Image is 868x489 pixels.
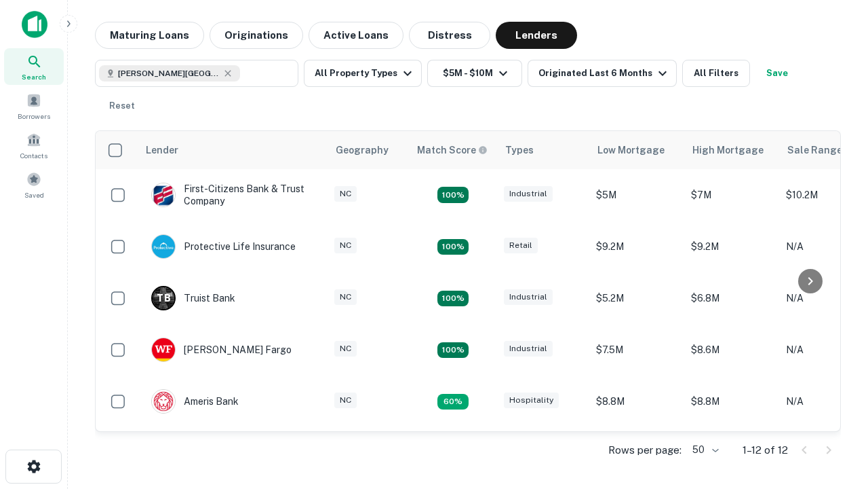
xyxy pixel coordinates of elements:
[504,393,559,408] div: Hospitality
[589,272,684,324] td: $5.2M
[151,234,296,259] div: Protective Life Insurance
[504,186,553,202] div: Industrial
[309,22,403,49] button: Active Loans
[409,22,490,49] button: Distress
[4,127,64,164] a: Contacts
[4,88,64,124] a: Borrowers
[589,427,684,479] td: $9.2M
[504,238,538,253] div: Retail
[146,142,178,158] div: Lender
[417,143,485,158] h6: Match Score
[334,238,357,253] div: NC
[210,22,303,49] button: Originations
[22,71,46,82] span: Search
[755,60,799,87] button: Save your search to get updates of matches that match your search criteria.
[417,143,488,158] div: Capitalize uses an advanced AI algorithm to match your search with the best lender. The match sco...
[4,166,64,203] a: Saved
[304,60,422,87] button: All Property Types
[138,131,328,169] th: Lender
[152,390,175,413] img: picture
[589,221,684,272] td: $9.2M
[692,142,764,158] div: High Mortgage
[505,142,534,158] div: Types
[684,272,779,324] td: $6.8M
[684,427,779,479] td: $9.2M
[684,221,779,272] td: $9.2M
[334,341,357,357] div: NC
[20,150,47,161] span: Contacts
[151,183,314,207] div: First-citizens Bank & Trust Company
[24,189,44,200] span: Saved
[589,169,684,221] td: $5M
[100,92,144,120] button: Reset
[800,380,868,446] iframe: Chat Widget
[334,186,357,202] div: NC
[682,60,750,87] button: All Filters
[504,341,553,357] div: Industrial
[334,289,357,305] div: NC
[528,60,677,87] button: Originated Last 6 Months
[336,142,389,158] div: Geography
[18,111,50,122] span: Borrowers
[22,11,47,38] img: capitalize-icon.png
[589,324,684,376] td: $7.5M
[152,338,175,361] img: picture
[152,183,175,206] img: picture
[743,442,788,458] p: 1–12 of 12
[684,131,779,169] th: High Mortgage
[151,338,292,362] div: [PERSON_NAME] Fargo
[589,131,684,169] th: Low Mortgage
[409,131,497,169] th: Capitalize uses an advanced AI algorithm to match your search with the best lender. The match sco...
[684,324,779,376] td: $8.6M
[589,376,684,427] td: $8.8M
[328,131,409,169] th: Geography
[4,48,64,85] a: Search
[597,142,665,158] div: Low Mortgage
[437,291,469,307] div: Matching Properties: 3, hasApolloMatch: undefined
[496,22,577,49] button: Lenders
[152,235,175,258] img: picture
[687,440,721,460] div: 50
[95,22,204,49] button: Maturing Loans
[437,239,469,255] div: Matching Properties: 2, hasApolloMatch: undefined
[437,187,469,203] div: Matching Properties: 2, hasApolloMatch: undefined
[437,394,469,410] div: Matching Properties: 1, hasApolloMatch: undefined
[504,289,553,305] div: Industrial
[608,442,682,458] p: Rows per page:
[151,286,235,310] div: Truist Bank
[684,376,779,427] td: $8.8M
[787,142,842,158] div: Sale Range
[684,169,779,221] td: $7M
[497,131,589,169] th: Types
[118,67,220,79] span: [PERSON_NAME][GEOGRAPHIC_DATA], [GEOGRAPHIC_DATA]
[157,291,170,306] p: T B
[151,389,239,414] div: Ameris Bank
[427,60,522,87] button: $5M - $10M
[334,393,357,408] div: NC
[538,65,671,81] div: Originated Last 6 Months
[437,342,469,359] div: Matching Properties: 2, hasApolloMatch: undefined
